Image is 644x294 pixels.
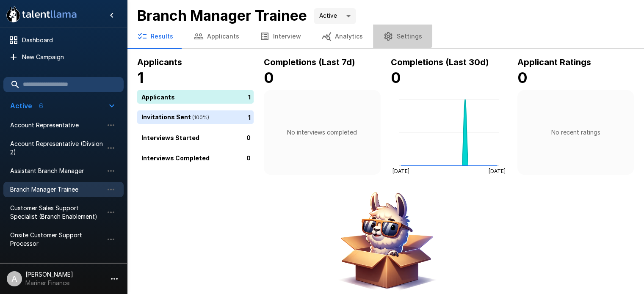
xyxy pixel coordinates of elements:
b: Completions (Last 30d) [391,57,489,67]
button: Results [127,25,183,48]
tspan: [DATE] [489,168,506,174]
b: 0 [264,69,274,86]
b: Branch Manager Trainee [137,7,307,24]
img: Animated document [333,188,439,294]
b: 1 [137,69,144,86]
p: 0 [246,133,251,142]
p: 0 [246,153,251,162]
b: 0 [517,69,528,86]
p: No recent ratings [551,128,600,137]
div: Active [314,8,356,24]
tspan: [DATE] [392,168,409,174]
b: 0 [391,69,401,86]
button: Interview [249,25,311,48]
p: 1 [248,113,251,121]
p: 1 [248,92,251,101]
b: Applicants [137,57,182,67]
p: No interviews completed [287,128,357,137]
button: Settings [373,25,432,48]
button: Applicants [183,25,249,48]
button: Analytics [311,25,373,48]
b: Applicant Ratings [517,57,591,67]
b: Completions (Last 7d) [264,57,355,67]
